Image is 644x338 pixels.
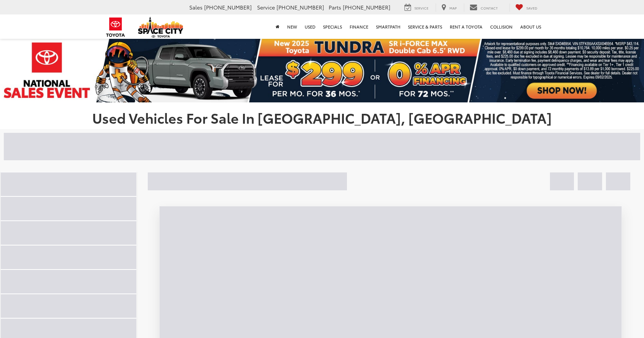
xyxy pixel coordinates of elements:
span: Parts [329,3,341,11]
a: Service & Parts [404,14,446,39]
span: Saved [526,5,537,10]
span: Service [414,5,428,10]
a: Contact [464,3,503,12]
span: Sales [189,3,203,11]
a: New [283,14,301,39]
a: SmartPath [372,14,404,39]
span: [PHONE_NUMBER] [276,3,324,11]
a: Map [436,3,462,12]
span: Service [257,3,275,11]
a: My Saved Vehicles [510,3,543,12]
a: Home [272,14,283,39]
span: [PHONE_NUMBER] [204,3,252,11]
span: Map [449,5,457,10]
a: Used [301,14,319,39]
a: Service [399,3,434,12]
a: Collision [486,14,516,39]
img: Toyota [101,15,130,40]
a: Specials [319,14,346,39]
a: Finance [346,14,372,39]
span: Contact [481,5,498,10]
a: Rent a Toyota [446,14,486,39]
span: [PHONE_NUMBER] [343,3,390,11]
img: Space City Toyota [138,17,184,38]
a: About Us [516,14,545,39]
